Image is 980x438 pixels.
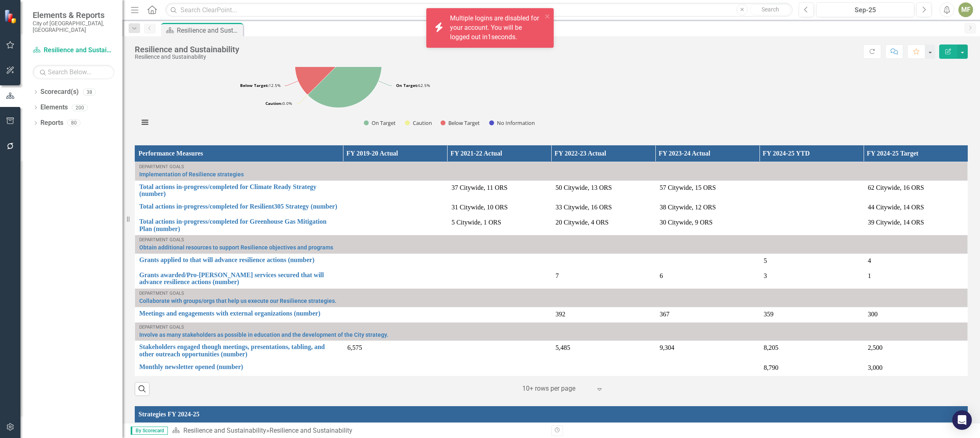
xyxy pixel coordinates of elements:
[497,119,535,127] text: No Information
[135,13,545,135] div: Chart. Highcharts interactive chart.
[864,200,968,215] td: Double-Click to Edit
[762,6,779,13] span: Search
[405,119,432,127] button: Show Caution
[864,253,968,269] td: Double-Click to Edit
[183,427,266,434] a: Resilience and Sustainability
[33,65,114,79] input: Search Below...
[556,344,570,351] span: 5,485
[139,245,963,251] a: Obtain additional resources to support Resilience objectives and programs
[452,204,508,211] span: 31 Citywide, 10 ORS
[139,183,339,198] a: Total actions in-progress/completed for Climate Ready Strategy (number)
[177,25,241,36] div: Resilience and Sustainability
[659,311,669,318] span: 367
[659,344,674,351] span: 9,304
[551,341,655,360] td: Double-Click to Edit
[135,269,343,288] td: Double-Click to Edit Right Click for Context Menu
[868,272,871,279] span: 1
[441,119,480,127] button: Show Below Target
[139,218,339,232] a: Total actions in-progress/completed for Greenhouse Gas Mitigation Plan (number)
[139,363,339,371] a: Monthly newsletter opened (number)
[135,13,542,135] svg: Interactive chart
[489,119,535,127] button: Show No Information
[139,332,963,338] a: Involve as many stakeholders as possible in education and the development of the City strategy.
[868,204,924,211] span: 44 Citywide, 14 ORS
[295,64,338,95] path: Below Target, 1.
[447,341,551,360] td: Double-Click to Edit
[447,200,551,215] td: Double-Click to Edit
[139,256,339,264] a: Grants applied to that will advance resilience actions (number)
[135,45,239,54] div: Resilience and Sustainability
[83,89,96,96] div: 38
[240,82,269,88] tspan: Below Target:
[139,171,963,178] a: Implementation of Resilience strategies
[139,310,339,317] a: Meetings and engagements with external organizations (number)
[556,272,559,279] span: 7
[764,272,767,279] span: 3
[868,184,924,191] span: 62 Citywide, 16 ORS
[764,257,767,264] span: 5
[139,238,963,242] div: Department Goals
[816,2,914,17] button: Sep-25
[864,341,968,360] td: Double-Click to Edit
[551,360,655,376] td: Double-Click to Edit
[135,322,968,341] td: Double-Click to Edit Right Click for Context Menu
[139,203,339,210] a: Total actions in-progress/completed for Resilient305 Strategy (number)
[556,219,609,226] span: 20 Citywide, 4 ORS
[40,103,68,112] a: Elements
[958,2,973,17] button: MF
[452,184,508,191] span: 37 Citywide, 11 ORS
[72,104,88,111] div: 200
[447,360,551,376] td: Double-Click to Edit
[868,364,882,371] span: 3,000
[240,82,281,88] text: 12.5%
[819,5,911,15] div: Sep-25
[135,307,343,322] td: Double-Click to Edit Right Click for Context Menu
[40,118,63,128] a: Reports
[396,82,430,88] text: 62.5%
[545,11,550,21] button: close
[659,204,716,211] span: 38 Citywide, 12 ORS
[165,3,793,17] input: Search ClearPoint...
[265,100,283,106] tspan: Caution:
[135,341,343,360] td: Double-Click to Edit Right Click for Context Menu
[659,184,716,191] span: 57 Citywide, 15 ORS
[396,82,418,88] tspan: On Target:
[659,219,713,226] span: 30 Citywide, 9 ORS
[33,20,114,33] small: City of [GEOGRAPHIC_DATA], [GEOGRAPHIC_DATA]
[139,165,963,169] div: Department Goals
[868,219,924,226] span: 39 Citywide, 14 ORS
[764,311,773,318] span: 359
[347,344,362,351] span: 6,575
[864,180,968,200] td: Double-Click to Edit
[40,87,79,97] a: Scorecard(s)
[447,253,551,269] td: Double-Click to Edit
[269,427,352,434] div: Resilience and Sustainability
[131,427,168,435] span: By Scorecard
[864,269,968,288] td: Double-Click to Edit
[864,215,968,235] td: Double-Click to Edit
[139,325,963,330] div: Department Goals
[135,235,968,254] td: Double-Click to Edit Right Click for Context Menu
[447,180,551,200] td: Double-Click to Edit
[447,215,551,235] td: Double-Click to Edit
[135,180,343,200] td: Double-Click to Edit Right Click for Context Menu
[4,9,18,24] img: ClearPoint Strategy
[551,269,655,288] td: Double-Click to Edit
[135,253,343,269] td: Double-Click to Edit Right Click for Context Menu
[551,200,655,215] td: Double-Click to Edit
[864,360,968,376] td: Double-Click to Edit
[551,180,655,200] td: Double-Click to Edit
[952,410,972,430] div: Open Intercom Messenger
[139,298,963,304] a: Collaborate with groups/orgs that help us execute our Resilience strategies.
[135,360,343,376] td: Double-Click to Edit Right Click for Context Menu
[551,253,655,269] td: Double-Click to Edit
[172,426,545,436] div: »
[67,120,80,127] div: 80
[447,307,551,322] td: Double-Click to Edit
[33,10,114,20] span: Elements & Reports
[135,288,968,307] td: Double-Click to Edit Right Click for Context Menu
[135,215,343,235] td: Double-Click to Edit Right Click for Context Menu
[864,307,968,322] td: Double-Click to Edit
[452,219,501,226] span: 5 Citywide, 1 ORS
[659,272,663,279] span: 6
